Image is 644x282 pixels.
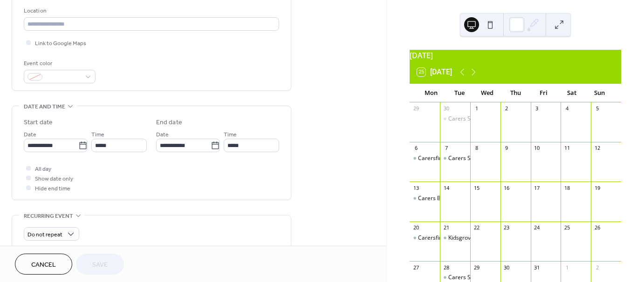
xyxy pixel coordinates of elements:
div: Kidsgrove Carers Support Group [448,234,533,242]
div: Carers Support Group & Activities (Biddulph) [448,154,564,162]
div: Carersfirst Support Group [418,154,486,162]
div: 25 [563,224,570,231]
span: Recurring event [24,211,73,221]
div: 7 [443,145,450,152]
div: Mon [417,84,445,102]
div: 29 [473,264,480,271]
div: End date [156,118,182,128]
div: Wed [473,84,501,102]
div: 28 [443,264,450,271]
div: 30 [503,264,510,271]
div: 24 [534,224,541,231]
span: Time [224,130,237,140]
div: Sat [557,84,585,102]
span: Show date only [35,174,73,184]
span: Link to Google Maps [35,39,86,48]
div: 26 [594,224,601,231]
button: Cancel [15,254,72,275]
span: Date [24,130,36,140]
div: 21 [443,224,450,231]
div: Carers Support Group Hempstalls [440,274,470,282]
div: 11 [563,145,570,152]
div: Tue [445,84,473,102]
div: 4 [563,105,570,112]
div: Location [24,6,277,16]
div: [DATE] [410,50,621,61]
div: 16 [503,184,510,191]
span: All day [35,164,51,174]
div: 10 [534,145,541,152]
div: Carers Brunch @ Brindley Farm [410,195,440,202]
button: 25[DATE] [414,66,455,79]
div: 8 [473,145,480,152]
div: 5 [594,105,601,112]
div: Thu [501,84,529,102]
div: 31 [534,264,541,271]
div: 6 [412,145,419,152]
div: 12 [594,145,601,152]
span: Date [156,130,169,140]
div: Carersfirst Support Group [410,154,440,162]
div: Sun [586,84,614,102]
div: 17 [534,184,541,191]
span: Date and time [24,102,65,112]
div: 15 [473,184,480,191]
div: 30 [443,105,450,112]
div: 27 [412,264,419,271]
div: Kidsgrove Carers Support Group [440,234,470,242]
div: Carersfirst Support Group [410,234,440,242]
div: Start date [24,118,53,128]
div: 3 [534,105,541,112]
div: 23 [503,224,510,231]
div: 29 [412,105,419,112]
div: Carers Support Group Hempstalls [448,115,536,123]
div: Event color [24,59,94,68]
div: 13 [412,184,419,191]
div: Carers Support Group Hempstalls [440,115,470,123]
span: Cancel [31,260,56,270]
div: 14 [443,184,450,191]
div: 2 [594,264,601,271]
div: 19 [594,184,601,191]
div: Carers Support Group & Activities (Biddulph) [440,154,470,162]
div: 1 [563,264,570,271]
div: Carersfirst Support Group [418,234,486,242]
span: Do not repeat [27,229,62,240]
div: 22 [473,224,480,231]
div: 9 [503,145,510,152]
span: Hide end time [35,184,70,194]
div: Carers Support Group Hempstalls [448,274,536,282]
div: Fri [529,84,557,102]
span: Time [91,130,104,140]
div: 2 [503,105,510,112]
div: 18 [563,184,570,191]
div: Carers Brunch @ [PERSON_NAME][GEOGRAPHIC_DATA] [418,195,564,202]
div: 20 [412,224,419,231]
div: 1 [473,105,480,112]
